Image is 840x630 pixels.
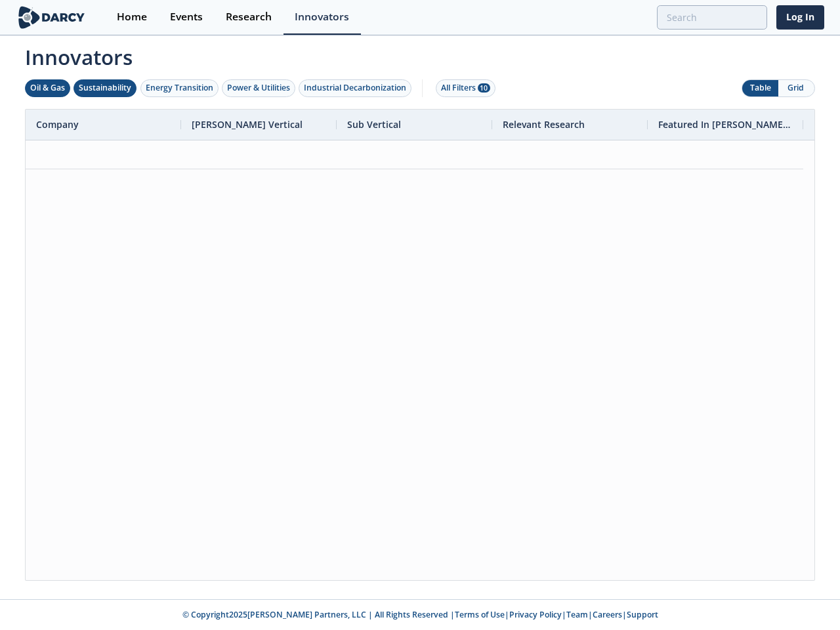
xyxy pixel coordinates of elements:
[657,5,767,30] input: Advanced Search
[227,82,290,94] div: Power & Utilities
[503,118,585,131] span: Relevant Research
[295,12,349,22] div: Innovators
[778,80,814,96] button: Grid
[117,12,147,22] div: Home
[79,82,131,94] div: Sustainability
[140,79,219,97] button: Energy Transition
[299,79,411,97] button: Industrial Decarbonization
[593,609,622,620] a: Careers
[436,79,495,97] button: All Filters 10
[776,5,824,30] a: Log In
[226,12,272,22] div: Research
[566,609,588,620] a: Team
[222,79,295,97] button: Power & Utilities
[192,118,303,131] span: [PERSON_NAME] Vertical
[170,12,203,22] div: Events
[73,79,136,97] button: Sustainability
[509,609,562,620] a: Privacy Policy
[18,609,822,621] p: © Copyright 2025 [PERSON_NAME] Partners, LLC | All Rights Reserved | | | | |
[347,118,401,131] span: Sub Vertical
[30,82,65,94] div: Oil & Gas
[146,82,213,94] div: Energy Transition
[478,83,490,93] span: 10
[441,82,490,94] div: All Filters
[455,609,505,620] a: Terms of Use
[36,118,79,131] span: Company
[658,118,793,131] span: Featured In [PERSON_NAME] Live
[742,80,778,96] button: Table
[304,82,406,94] div: Industrial Decarbonization
[25,79,70,97] button: Oil & Gas
[16,37,824,72] span: Innovators
[627,609,658,620] a: Support
[16,6,87,29] img: logo-wide.svg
